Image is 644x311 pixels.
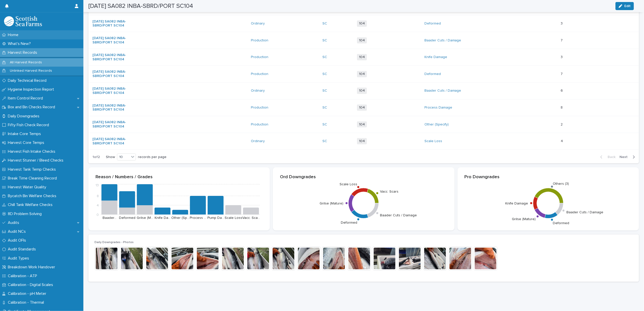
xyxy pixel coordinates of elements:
a: [DATE] SA082 INBA-SBRD/PORT SC104 [92,53,135,62]
a: [DATE] SA082 INBA-SBRD/PORT SC104 [92,36,135,45]
text: Grilse (Mature) [512,217,536,221]
a: SC [323,55,327,59]
text: Deformed [341,221,357,224]
p: Daily Technical Record [6,78,51,83]
text: Baader… [103,216,116,220]
p: Harvest Water Quality [6,185,50,190]
p: Ord Downgrades [280,174,447,180]
img: mMrefqRFQpe26GRNOUkG [4,16,42,26]
a: [DATE] SA082 INBA-SBRD/PORT SC104 [92,70,135,78]
a: Production [251,38,268,43]
a: SC [323,38,327,43]
a: SC [323,72,327,76]
tspan: 13 [96,184,99,187]
a: Ordinary [251,21,265,26]
tr: [DATE] SA082 INBA-SBRD/PORT SC104 Production SC 104Other (Specify) 22 [88,116,639,133]
p: 7 [561,71,564,76]
p: Break Time Cleaning Record [6,176,61,181]
tr: [DATE] SA082 INBA-SBRD/PORT SC104 Ordinary SC 104Baader Cuts / Damage 66 [88,82,639,99]
p: Breakdown Work Handover [6,265,59,270]
text: Others (3) [553,182,569,186]
p: Harvest Tank Temp Checks [6,167,60,172]
p: Fifty Fish Check Record [6,123,53,127]
p: What's New? [6,41,35,46]
a: Ordinary [251,89,265,93]
a: SC [323,106,327,110]
p: 8 [561,105,564,110]
text: Baader Cuts / Damage [380,214,417,217]
a: Ordinary [251,139,265,143]
text: Other (Sp… [171,216,189,220]
a: Process Damage [424,106,452,110]
p: Pro Downgrades [465,174,632,180]
p: 7 [561,37,564,43]
p: Audits [6,220,23,225]
text: Baader Cuts / Damage [566,211,603,214]
span: 104 [357,54,367,60]
p: Box and Bin Checks Record [6,105,59,110]
text: Process … [190,216,206,220]
p: 8D Problem Solving [6,212,46,216]
a: Scale Loss [424,139,442,143]
p: 4 [561,138,564,143]
a: [DATE] SA082 INBA-SBRD/PORT SC104 [92,120,135,129]
tr: [DATE] SA082 INBA-SBRD/PORT SC104 Production SC 104Baader Cuts / Damage 77 [88,32,639,49]
p: Calibration - Digital Scales [6,282,57,287]
div: 10 [117,154,129,160]
text: Grilse (Mature) [320,202,343,205]
a: SC [323,21,327,26]
p: 3 [561,54,564,59]
p: Bycatch Bin Welfare Checks [6,194,60,198]
p: Chill Tank Welfare Checks [6,202,57,207]
button: Back [596,155,617,159]
a: [DATE] SA082 INBA-SBRD/PORT SC104 [92,87,135,95]
text: Scale Loss [225,216,242,220]
span: 104 [357,138,367,144]
p: Show [106,155,115,159]
text: Deformed [553,221,569,225]
button: Edit [615,2,634,10]
tspan: 4 [97,204,99,207]
p: Home [6,33,22,37]
a: Production [251,106,268,110]
tspan: 0 [97,213,99,217]
p: Calibration - Thermal [6,300,48,305]
span: Next [619,155,631,159]
a: Knife Damage [424,55,447,59]
p: Calibration - pH Meter [6,291,50,296]
p: Reason / Numbers / Grades [96,174,263,180]
tspan: 8 [97,194,99,198]
text: Vacc. Sca… [242,216,260,220]
a: [DATE] SA082 INBA-SBRD/PORT SC104 [92,137,135,146]
a: Deformed [424,21,441,26]
a: Production [251,122,268,127]
span: Back [605,155,615,159]
p: 3 [561,20,564,26]
span: 104 [357,37,367,44]
p: Harvest Core Temps [6,140,48,145]
span: Edit [624,4,631,8]
p: All Harvest Records [6,60,46,65]
p: 1 of 2 [88,151,104,163]
text: Pump Da… [207,216,224,220]
tr: [DATE] SA082 INBA-SBRD/PORT SC104 Production SC 104Deformed 77 [88,66,639,83]
p: Audit OFIs [6,238,30,243]
tr: [DATE] SA082 INBA-SBRD/PORT SC104 Production SC 104Knife Damage 33 [88,49,639,66]
p: Unlinked Harvest Records [6,69,56,73]
a: Production [251,55,268,59]
span: 104 [357,105,367,111]
span: 104 [357,88,367,94]
span: 104 [357,71,367,77]
p: 6 [561,88,564,93]
h2: [DATE] SA082 INBA-SBRD/PORT SC104 [88,3,193,10]
p: Hygiene Inspection Report [6,87,58,92]
text: Scale Loss [340,183,357,186]
p: Harvest Fish Intake Checks [6,149,59,154]
text: Knife Da… [155,216,171,220]
text: Grilse (M… [137,216,153,220]
a: Baader Cuts / Damage [424,89,461,93]
button: Next [617,155,639,159]
a: Production [251,72,268,76]
p: Harvest Records [6,50,41,55]
a: SC [323,122,327,127]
